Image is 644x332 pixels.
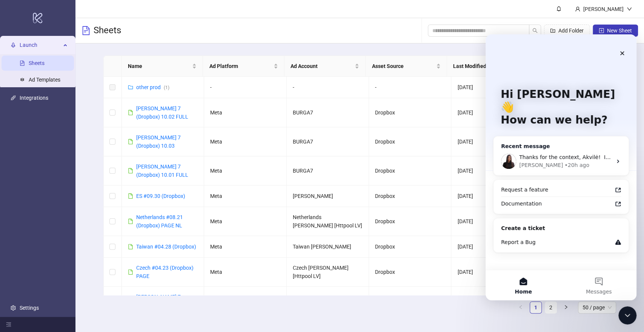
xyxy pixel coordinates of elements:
[204,207,286,236] td: Meta
[545,301,557,313] li: 2
[75,236,151,266] button: Messages
[29,77,60,83] a: Ad Templates
[451,236,533,258] td: [DATE]
[290,62,354,70] span: Ad Account
[128,168,133,173] span: file
[81,26,91,35] span: file-text
[369,207,451,236] td: Dropbox
[369,236,451,258] td: Dropbox
[136,134,181,149] a: [PERSON_NAME] 7 (Dropbox) 10.03
[128,62,191,70] span: Name
[578,301,616,313] div: Page Size
[15,190,135,198] div: Create a ticket
[136,193,185,199] a: ES #09.30 (Dropbox)
[560,301,572,313] button: right
[130,12,143,26] div: Close
[29,60,45,66] a: Sheets
[122,56,203,77] th: Name
[453,62,516,70] span: Last Modified
[128,110,133,115] span: file
[580,5,627,13] div: [PERSON_NAME]
[203,56,284,77] th: Ad Platform
[515,301,527,313] li: Previous Page
[136,84,169,90] a: other prod(1)
[532,28,538,33] span: search
[287,207,369,236] td: Netherlands [PERSON_NAME] [Httpool LV]
[560,301,572,313] li: Next Page
[451,258,533,287] td: [DATE]
[575,6,580,12] span: user
[447,56,529,77] th: Last Modified
[11,42,16,48] span: rocket
[204,185,286,207] td: Meta
[545,302,556,313] a: 2
[15,204,126,212] div: Report a Bug
[136,265,194,279] a: Czech #04.23 (Dropbox) PAGE
[369,77,451,98] td: -
[530,302,541,313] a: 1
[451,98,533,127] td: [DATE]
[564,305,568,309] span: right
[287,236,369,258] td: Taiwan [PERSON_NAME]
[29,255,46,260] span: Home
[627,6,632,12] span: down
[287,98,369,127] td: BURGA7
[287,127,369,156] td: BURGA7
[136,244,196,250] a: Taiwan #04.28 (Dropbox)
[94,25,121,37] h3: Sheets
[618,306,636,324] iframe: Intercom live chat
[128,219,133,224] span: file
[34,127,77,135] div: [PERSON_NAME]
[515,301,527,313] button: left
[366,56,447,77] th: Asset Source
[204,236,286,258] td: Meta
[128,193,133,199] span: file
[128,269,133,275] span: file
[287,185,369,207] td: [PERSON_NAME]
[11,148,140,162] a: Request a feature
[204,98,286,127] td: Meta
[607,28,632,34] span: New Sheet
[369,98,451,127] td: Dropbox
[287,156,369,185] td: BURGA7
[287,287,369,316] td: BURGA7
[599,28,604,33] span: plus-square
[451,127,533,156] td: [DATE]
[204,77,286,98] td: -
[164,85,169,90] span: ( 1 )
[136,294,181,308] a: [PERSON_NAME] 7 (Dropbox) 09.23
[369,258,451,287] td: Dropbox
[11,201,140,215] div: Report a Bug
[11,162,140,176] a: Documentation
[128,244,133,249] span: file
[15,165,126,173] div: Documentation
[451,156,533,185] td: [DATE]
[79,127,103,135] div: • 20h ago
[451,77,533,98] td: [DATE]
[369,287,451,316] td: Dropbox
[372,62,435,70] span: Asset Source
[544,25,590,37] button: Add Folder
[100,255,126,260] span: Messages
[128,85,133,90] span: folder
[369,127,451,156] td: Dropbox
[593,25,638,37] button: New Sheet
[136,105,188,120] a: [PERSON_NAME] 7 (Dropbox) 10.02 FULL
[556,6,561,11] span: bell
[136,214,183,229] a: Netherlands #08.21 (Dropbox) PAGE NL
[20,305,39,311] a: Settings
[451,185,533,207] td: [DATE]
[204,287,286,316] td: Meta
[287,77,369,98] td: -
[6,322,11,327] span: menu-fold
[558,28,584,34] span: Add Folder
[530,301,542,313] li: 1
[15,151,126,159] div: Request a feature
[550,28,555,33] span: folder-add
[287,258,369,287] td: Czech [PERSON_NAME] [Httpool LV]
